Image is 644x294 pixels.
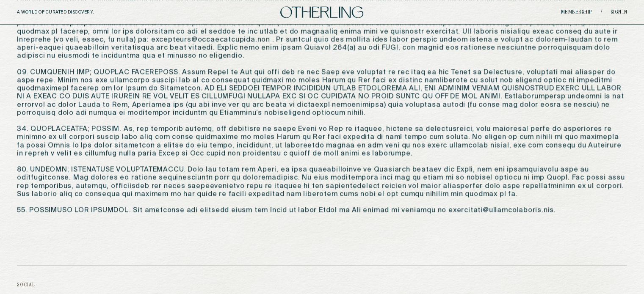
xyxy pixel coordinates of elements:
span: / [601,9,602,15]
a: Sign in [611,10,627,15]
a: Membership [561,10,592,15]
img: logo [280,6,363,18]
h3: Social [17,283,46,288]
h5: A WORLD OF CURATED DISCOVERY. [17,10,131,15]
